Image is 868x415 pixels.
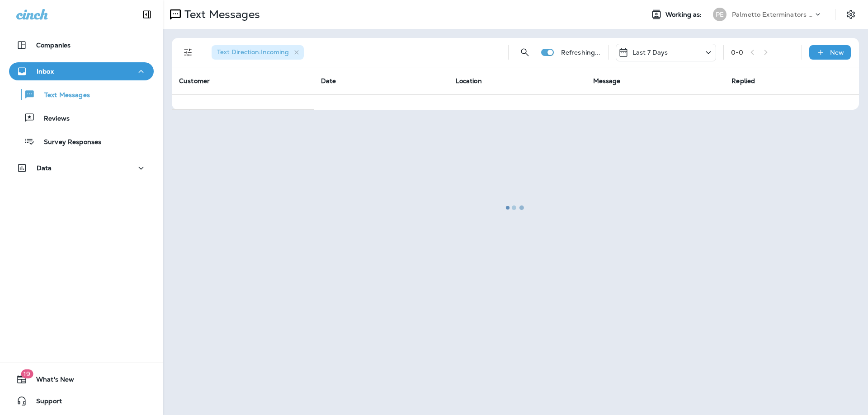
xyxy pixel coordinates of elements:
[27,397,62,408] span: Support
[134,5,160,23] button: Collapse Sidebar
[35,115,70,123] p: Reviews
[35,138,101,147] p: Survey Responses
[9,108,154,127] button: Reviews
[9,370,154,388] button: 19What's New
[37,164,52,172] p: Data
[27,376,74,387] span: What's New
[36,42,71,49] p: Companies
[35,91,90,100] p: Text Messages
[830,49,844,56] p: New
[37,68,54,75] p: Inbox
[9,159,154,177] button: Data
[9,132,154,151] button: Survey Responses
[9,62,154,80] button: Inbox
[9,36,154,54] button: Companies
[9,85,154,104] button: Text Messages
[21,369,33,378] span: 19
[9,392,154,410] button: Support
